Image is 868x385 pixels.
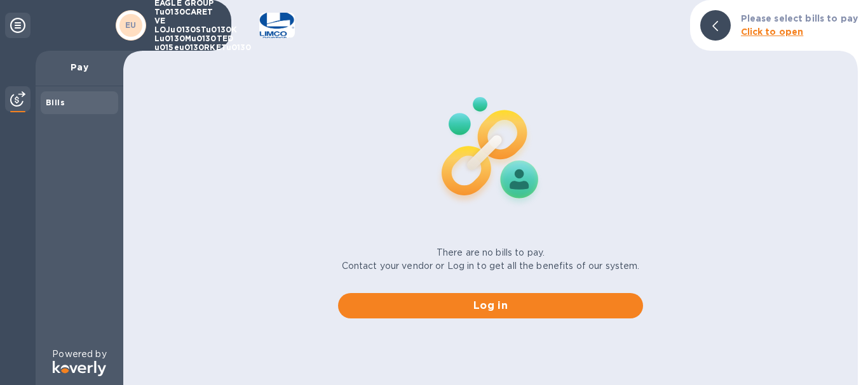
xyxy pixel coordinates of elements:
p: Pay [46,61,113,74]
img: Logo [53,361,106,376]
b: Bills [46,98,65,107]
b: Please select bills to pay [741,13,858,23]
p: Powered by [52,348,106,361]
b: EU [125,20,137,30]
p: There are no bills to pay. Contact your vendor or Log in to get all the benefits of our system. [342,246,640,273]
span: Log in [348,298,633,313]
b: Click to open [741,27,804,37]
button: Log in [338,293,643,318]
